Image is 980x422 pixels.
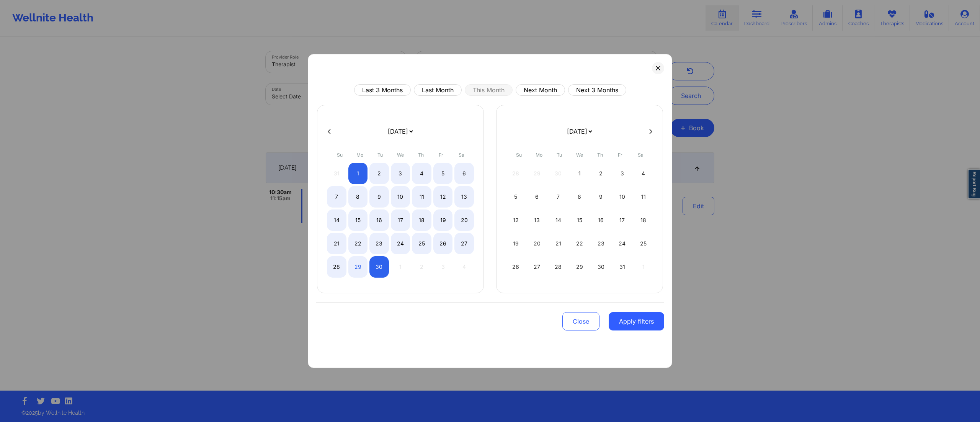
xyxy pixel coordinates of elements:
div: Mon Sep 22 2025 [348,233,368,254]
div: Sat Sep 27 2025 [454,233,474,254]
div: Tue Sep 30 2025 [369,256,389,278]
div: Sun Oct 26 2025 [506,256,526,278]
div: Thu Oct 30 2025 [591,256,611,278]
div: Thu Sep 25 2025 [412,233,431,254]
abbr: Sunday [337,152,343,158]
div: Sun Sep 07 2025 [327,186,346,208]
abbr: Friday [439,152,443,158]
div: Wed Oct 15 2025 [570,209,590,231]
div: Fri Sep 05 2025 [433,163,453,184]
div: Sun Oct 19 2025 [506,233,526,254]
div: Wed Oct 01 2025 [570,163,590,184]
div: Sun Oct 05 2025 [506,186,526,208]
button: Last Month [414,84,462,96]
button: Next Month [516,84,565,96]
button: Next 3 Months [568,84,626,96]
div: Fri Oct 10 2025 [612,186,632,208]
div: Sun Oct 12 2025 [506,209,526,231]
div: Wed Sep 10 2025 [391,186,410,208]
div: Sat Oct 25 2025 [634,233,653,254]
div: Thu Oct 02 2025 [591,163,611,184]
div: Thu Sep 11 2025 [412,186,431,208]
div: Thu Oct 16 2025 [591,209,611,231]
div: Thu Sep 04 2025 [412,163,431,184]
div: Wed Oct 08 2025 [570,186,590,208]
div: Sat Sep 13 2025 [454,186,474,208]
div: Tue Oct 21 2025 [549,233,568,254]
abbr: Sunday [516,152,522,158]
abbr: Friday [618,152,622,158]
abbr: Thursday [597,152,603,158]
div: Mon Sep 08 2025 [348,186,368,208]
div: Tue Sep 16 2025 [369,209,389,231]
div: Tue Sep 09 2025 [369,186,389,208]
abbr: Saturday [638,152,644,158]
div: Wed Sep 17 2025 [391,209,410,231]
div: Tue Oct 14 2025 [549,209,568,231]
div: Fri Oct 17 2025 [612,209,632,231]
abbr: Saturday [459,152,464,158]
div: Thu Oct 23 2025 [591,233,611,254]
abbr: Wednesday [397,152,404,158]
abbr: Wednesday [576,152,583,158]
div: Fri Sep 26 2025 [433,233,453,254]
abbr: Monday [536,152,542,158]
button: Close [562,312,599,330]
div: Sat Oct 11 2025 [634,186,653,208]
div: Sun Sep 14 2025 [327,209,346,231]
div: Wed Oct 22 2025 [570,233,590,254]
div: Sat Oct 04 2025 [634,163,653,184]
div: Wed Oct 29 2025 [570,256,590,278]
div: Wed Sep 03 2025 [391,163,410,184]
div: Fri Sep 12 2025 [433,186,453,208]
div: Tue Sep 23 2025 [369,233,389,254]
div: Fri Oct 31 2025 [612,256,632,278]
abbr: Monday [356,152,363,158]
div: Mon Oct 20 2025 [528,233,547,254]
div: Mon Sep 15 2025 [348,209,368,231]
button: This Month [465,84,513,96]
abbr: Thursday [418,152,424,158]
button: Last 3 Months [354,84,411,96]
div: Tue Sep 02 2025 [369,163,389,184]
div: Fri Oct 24 2025 [612,233,632,254]
div: Mon Sep 01 2025 [348,163,368,184]
div: Tue Oct 07 2025 [549,186,568,208]
div: Mon Oct 06 2025 [528,186,547,208]
div: Mon Oct 13 2025 [528,209,547,231]
div: Fri Sep 19 2025 [433,209,453,231]
button: Apply filters [609,312,664,330]
abbr: Tuesday [557,152,562,158]
div: Sat Sep 20 2025 [454,209,474,231]
div: Sun Sep 28 2025 [327,256,346,278]
div: Thu Oct 09 2025 [591,186,611,208]
div: Wed Sep 24 2025 [391,233,410,254]
div: Tue Oct 28 2025 [549,256,568,278]
div: Mon Sep 29 2025 [348,256,368,278]
div: Sun Sep 21 2025 [327,233,346,254]
abbr: Tuesday [377,152,383,158]
div: Thu Sep 18 2025 [412,209,431,231]
div: Mon Oct 27 2025 [528,256,547,278]
div: Sat Oct 18 2025 [634,209,653,231]
div: Sat Sep 06 2025 [454,163,474,184]
div: Fri Oct 03 2025 [612,163,632,184]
